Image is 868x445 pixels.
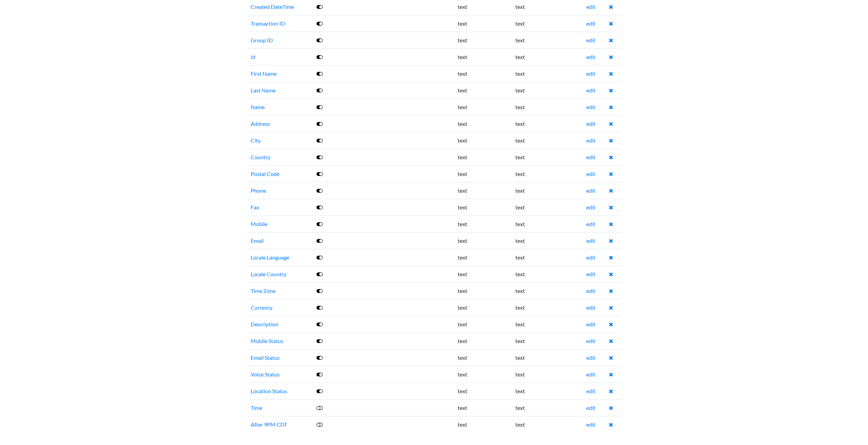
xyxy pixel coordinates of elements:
td: text [511,282,582,299]
a: edit [586,287,595,294]
td: text [511,132,582,149]
td: text [454,48,511,65]
a: Postal Code [251,170,279,177]
a: edit [586,304,595,311]
a: edit [586,37,595,43]
a: edit [586,338,595,344]
a: edit [586,20,595,27]
td: text [454,266,511,282]
a: Mobile [251,221,267,227]
a: edit [586,54,595,60]
td: text [454,199,511,216]
a: Created DateTime [251,3,294,10]
a: edit [586,204,595,210]
a: Time Zone [251,287,276,294]
td: text [454,32,511,48]
a: Last Name [251,87,276,93]
td: text [454,282,511,299]
a: edit [586,170,595,177]
a: After 9PM CDT [251,421,287,428]
td: text [454,399,511,416]
a: Locale Language [251,254,289,261]
a: Phone [251,187,266,194]
td: text [511,399,582,416]
td: text [511,48,582,65]
td: text [511,416,582,433]
td: text [511,299,582,316]
a: edit [586,271,595,277]
a: Country [251,154,270,160]
td: text [454,149,511,165]
a: edit [586,3,595,10]
a: edit [586,187,595,194]
td: text [511,165,582,182]
a: edit [586,371,595,377]
td: text [511,383,582,399]
td: text [511,316,582,332]
a: Name [251,104,265,110]
td: text [511,232,582,249]
a: edit [586,388,595,394]
a: Description [251,321,278,327]
td: text [454,383,511,399]
a: Id [251,54,255,60]
a: edit [586,154,595,160]
td: text [454,216,511,232]
a: edit [586,137,595,144]
a: Currency [251,304,273,311]
td: text [511,249,582,266]
a: Time [251,404,262,411]
a: edit [586,254,595,261]
a: edit [586,221,595,227]
a: Mobile Status [251,338,283,344]
td: text [511,15,582,32]
td: text [511,216,582,232]
td: text [511,65,582,82]
td: text [454,232,511,249]
td: text [454,132,511,149]
a: Email Status [251,354,280,361]
td: text [511,149,582,165]
td: text [454,349,511,366]
td: text [511,99,582,115]
a: City [251,137,261,144]
a: Fax [251,204,259,210]
td: text [454,316,511,332]
td: text [454,15,511,32]
a: edit [586,87,595,93]
td: text [454,299,511,316]
td: text [511,82,582,99]
td: text [454,65,511,82]
a: edit [586,421,595,428]
a: edit [586,104,595,110]
a: edit [586,120,595,127]
td: text [511,115,582,132]
td: text [511,332,582,349]
td: text [511,32,582,48]
td: text [454,182,511,199]
a: edit [586,354,595,361]
a: Transaction ID [251,20,285,27]
td: text [454,82,511,99]
td: text [454,366,511,383]
a: edit [586,321,595,327]
td: text [454,249,511,266]
td: text [511,366,582,383]
td: text [454,115,511,132]
a: Voice Status [251,371,280,377]
td: text [511,349,582,366]
a: Email [251,237,264,244]
td: text [511,182,582,199]
td: text [511,266,582,282]
a: First Name [251,70,277,77]
a: edit [586,404,595,411]
a: Group ID [251,37,273,43]
td: text [511,199,582,216]
a: Address [251,120,270,127]
a: edit [586,70,595,77]
td: text [454,416,511,433]
iframe: Drift Widget Chat Controller [834,411,860,437]
a: edit [586,237,595,244]
a: Location Status [251,388,287,394]
td: text [454,165,511,182]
